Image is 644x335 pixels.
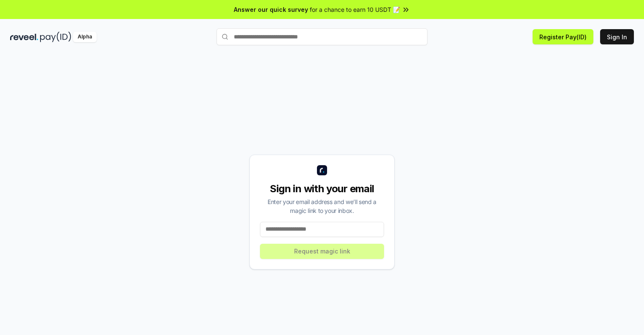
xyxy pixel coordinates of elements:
button: Register Pay(ID) [533,29,593,44]
div: Alpha [73,32,97,42]
img: logo_small [317,165,327,175]
img: reveel_dark [10,32,38,42]
div: Enter your email address and we’ll send a magic link to your inbox. [260,197,384,215]
div: Sign in with your email [260,182,384,196]
button: Sign In [600,29,634,44]
img: pay_id [40,32,71,42]
span: Answer our quick survey [234,5,308,14]
span: for a chance to earn 10 USDT 📝 [310,5,400,14]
